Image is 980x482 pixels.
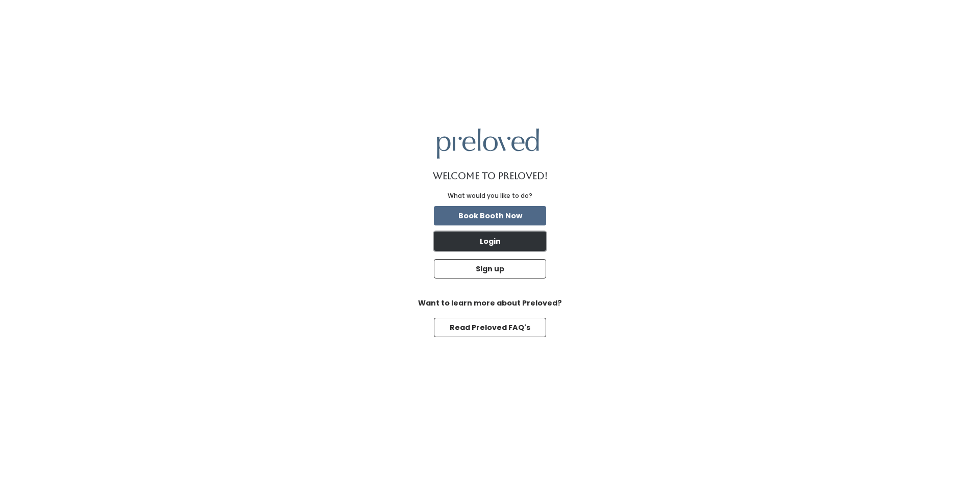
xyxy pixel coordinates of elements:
button: Sign up [434,259,546,278]
button: Read Preloved FAQ's [434,318,546,337]
button: Book Booth Now [434,206,546,225]
div: What would you like to do? [448,191,532,200]
button: Login [434,232,546,251]
img: preloved logo [437,129,539,159]
h6: Want to learn more about Preloved? [413,299,567,308]
a: Login [432,230,548,253]
a: Sign up [432,257,548,281]
h1: Welcome to Preloved! [433,171,548,181]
